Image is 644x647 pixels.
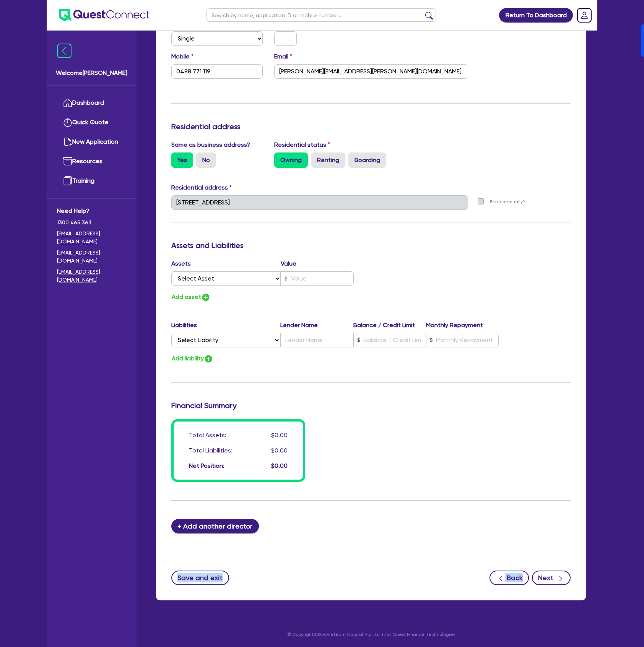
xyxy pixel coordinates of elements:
img: icon-menu-close [57,44,72,58]
label: Boarding [348,152,386,168]
label: Same as business address? [171,140,250,149]
label: Monthly Repayment [426,321,499,330]
label: Yes [171,152,193,168]
label: No [196,152,216,168]
a: Resources [57,152,126,171]
span: $0.00 [271,431,288,439]
h3: Residential address [171,122,571,131]
label: Value [281,259,296,268]
input: Search by name, application ID or mobile number... [207,8,436,22]
img: quest-connect-logo-blue [59,9,150,21]
a: Dropdown toggle [574,5,594,25]
div: Total Liabilities: [189,446,233,455]
label: Residential status [274,140,330,149]
a: Return To Dashboard [499,8,573,23]
div: Net Position: [189,461,224,470]
label: Lender Name [280,321,353,330]
img: training [63,176,72,185]
div: Total Assets: [189,431,226,440]
a: [EMAIL_ADDRESS][DOMAIN_NAME] [57,230,126,246]
label: Enter manually? [490,198,525,206]
input: Value [281,271,354,286]
h3: Financial Summary [171,401,571,410]
button: Add liability [171,353,213,364]
img: icon-add [204,354,213,363]
p: © Copyright 2025 Oneteam Capital Pty Ltd T/as Quest Finance Technologies [151,631,591,638]
h3: Assets and Liabilities [171,241,571,250]
button: Back [490,571,529,585]
img: new-application [63,137,72,146]
span: $0.00 [271,447,288,454]
a: New Application [57,132,126,152]
input: Monthly Repayment [426,333,499,347]
a: Dashboard [57,93,126,113]
input: Balance / Credit Limit [353,333,426,347]
label: Balance / Credit Limit [353,321,426,330]
a: Quick Quote [57,113,126,132]
button: Save and exit [171,571,229,585]
a: [EMAIL_ADDRESS][DOMAIN_NAME] [57,268,126,284]
img: quick-quote [63,118,72,127]
label: Residential address [171,183,232,192]
label: Mobile [171,52,194,61]
label: Owning [274,152,308,168]
button: Next [532,571,571,585]
img: resources [63,157,72,166]
span: 1300 465 363 [57,219,126,227]
span: $0.00 [271,462,288,469]
label: Assets [171,259,281,268]
label: Email [274,52,292,61]
span: Welcome [PERSON_NAME] [56,68,127,78]
input: Lender Name [280,333,353,347]
button: + Add another director [171,519,259,533]
button: Add asset [171,292,211,302]
label: Renting [311,152,345,168]
img: icon-add [201,293,210,302]
span: Need Help? [57,206,126,216]
a: Training [57,171,126,191]
label: Liabilities [171,321,280,330]
a: [EMAIL_ADDRESS][DOMAIN_NAME] [57,249,126,265]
